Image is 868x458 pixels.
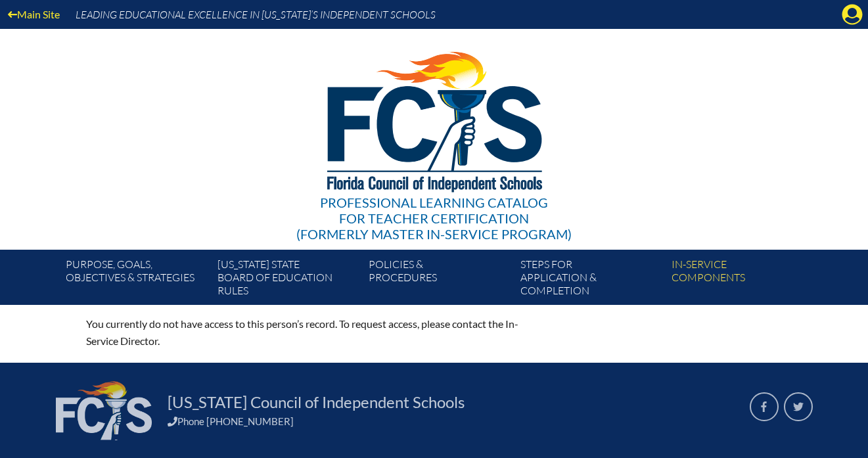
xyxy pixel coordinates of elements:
[212,255,363,305] a: [US_STATE] StateBoard of Education rules
[56,381,152,440] img: FCIS_logo_white
[666,255,817,305] a: In-servicecomponents
[515,255,666,305] a: Steps forapplication & completion
[86,315,549,350] p: You currently do not have access to this person’s record. To request access, please contact the I...
[296,195,572,242] div: Professional Learning Catalog (formerly Master In-service Program)
[3,5,65,23] a: Main Site
[842,4,863,25] svg: Manage account
[339,210,529,226] span: for Teacher Certification
[168,415,734,427] div: Phone [PHONE_NUMBER]
[298,29,570,208] img: FCISlogo221.eps
[363,255,514,305] a: Policies &Procedures
[60,255,212,305] a: Purpose, goals,objectives & strategies
[291,26,577,244] a: Professional Learning Catalog for Teacher Certification(formerly Master In-service Program)
[162,392,470,413] a: [US_STATE] Council of Independent Schools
